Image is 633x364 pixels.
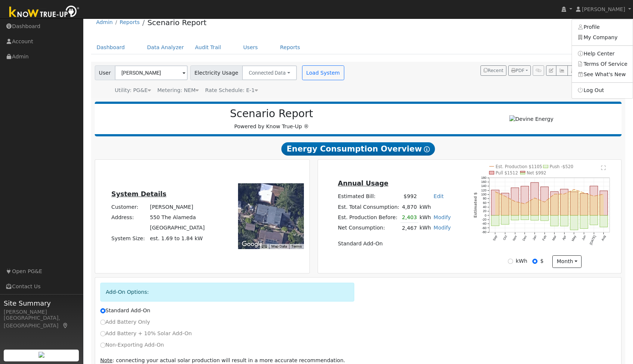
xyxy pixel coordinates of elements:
rect: onclick="" [580,215,588,229]
td: Net Consumption: [336,223,401,234]
text: Apr [562,235,567,241]
div: [GEOGRAPHIC_DATA], [GEOGRAPHIC_DATA] [4,314,79,330]
button: Recent [480,65,506,76]
td: System Size [148,233,206,244]
td: Estimated Bill: [336,191,401,202]
a: Edit [433,193,443,199]
text: Feb [542,235,547,241]
h2: Scenario Report [102,108,441,120]
a: Users [238,41,264,54]
rect: onclick="" [521,186,529,215]
rect: onclick="" [550,191,558,215]
a: Log Out [572,85,633,96]
img: Google [240,239,264,249]
a: Terms Of Service [572,59,633,69]
text: -20 [482,218,487,221]
text: -80 [482,230,487,234]
rect: onclick="" [590,215,598,225]
rect: onclick="" [491,215,499,226]
circle: onclick="" [505,195,506,197]
rect: onclick="" [560,215,568,226]
div: Powered by Know True-Up ® [98,108,445,130]
rect: onclick="" [550,215,558,226]
span: Energy Consumption Overview [281,142,435,156]
circle: onclick="" [603,194,604,195]
text: [DATE] [589,235,596,245]
div: Utility: PG&E [115,86,151,94]
a: Modify [433,214,451,220]
text:  [601,165,606,170]
td: [PERSON_NAME] [148,202,206,212]
label: $ [540,257,543,265]
rect: onclick="" [570,192,578,215]
td: $992 [401,191,418,202]
img: retrieve [38,352,44,358]
td: Est. Total Consumption: [336,202,401,212]
circle: onclick="" [564,193,565,194]
td: 4,870 [401,202,418,212]
button: Connected Data [242,65,297,80]
td: 550 The Alameda [148,212,206,223]
div: Metering: NEM [157,86,199,94]
span: : connecting your actual solar production will result in a more accurate recommendation. [100,357,345,363]
text: Dec [522,235,527,242]
button: Map Data [271,244,287,249]
td: Standard Add-On [336,239,452,249]
text: 40 [483,205,487,209]
a: Open this area in Google Maps (opens a new window) [240,239,264,249]
text: Jan [532,235,537,241]
text: 80 [483,197,487,200]
button: Keyboard shortcuts [262,244,267,249]
rect: onclick="" [570,215,578,230]
text: 140 [481,184,487,188]
circle: onclick="" [495,191,496,192]
td: Address: [110,212,148,223]
a: Modify [433,225,451,231]
text: Est. Production $1105 [496,164,542,169]
circle: onclick="" [534,197,535,198]
input: Add Battery + 10% Solar Add-On [100,331,105,336]
text: 120 [481,188,487,192]
div: [PERSON_NAME] [4,308,79,316]
text: Oct [502,235,508,241]
rect: onclick="" [560,189,568,215]
u: System Details [111,190,167,198]
circle: onclick="" [554,194,555,195]
text: Jun [581,235,587,241]
a: Scenario Report [147,18,207,27]
u: Annual Usage [338,180,388,187]
text: Estimated $ [473,192,478,218]
span: Electricity Usage [190,65,242,80]
circle: onclick="" [593,195,595,197]
input: Non-Exporting Add-On [100,343,105,348]
text: Aug [601,235,607,241]
td: 2,403 [401,212,418,223]
span: Alias: HE1N [205,87,258,93]
text: Push -$520 [550,164,573,169]
rect: onclick="" [511,215,519,220]
text: 160 [481,180,487,184]
td: Customer: [110,202,148,212]
a: Audit Trail [190,41,227,54]
a: Help Center [572,48,633,59]
rect: onclick="" [511,188,519,215]
a: Reports [120,19,140,25]
text: Pull $1512 [496,170,518,176]
text: -60 [482,226,487,230]
label: Add Battery + 10% Solar Add-On [100,330,192,337]
text: Mar [552,235,557,241]
text: 20 [483,209,487,213]
rect: onclick="" [501,193,509,215]
rect: onclick="" [600,215,608,227]
input: Add Battery Only [100,320,105,325]
text: 0 [485,214,486,217]
rect: onclick="" [531,215,539,220]
input: kWh [508,259,513,264]
circle: onclick="" [574,189,575,190]
td: kWh [418,223,432,234]
span: est. 1.69 to 1.84 kW [150,235,203,241]
td: kWh [418,202,452,212]
td: [GEOGRAPHIC_DATA] [148,223,206,233]
text: -40 [482,222,487,225]
a: Data Analyzer [141,41,190,54]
